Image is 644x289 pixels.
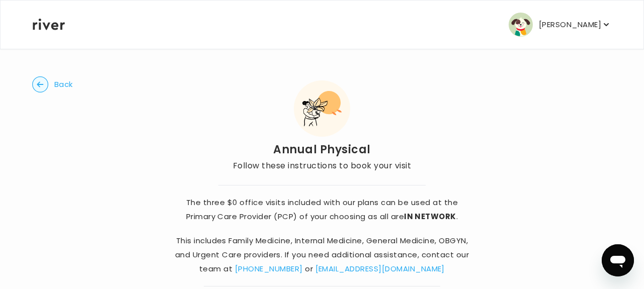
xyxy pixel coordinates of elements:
img: user avatar [509,13,533,37]
iframe: Button to launch messaging window [602,244,634,276]
button: user avatar[PERSON_NAME] [509,13,611,37]
p: This includes Family Medicine, Internal Medicine, General Medicine, OBGYN, and Urgent Care provid... [174,234,470,276]
a: [EMAIL_ADDRESS][DOMAIN_NAME] [315,263,445,274]
strong: IN NETWORK [404,211,456,222]
span: Back [54,77,73,91]
p: [PERSON_NAME] [539,18,601,32]
a: [PHONE_NUMBER] [235,263,303,274]
p: Follow these instructions to book your visit [233,159,411,173]
p: The three $0 office visits included with our plans can be used at the Primary Care Provider (PCP)... [174,196,470,224]
button: Back [32,76,73,92]
h2: Annual Physical [233,143,411,157]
